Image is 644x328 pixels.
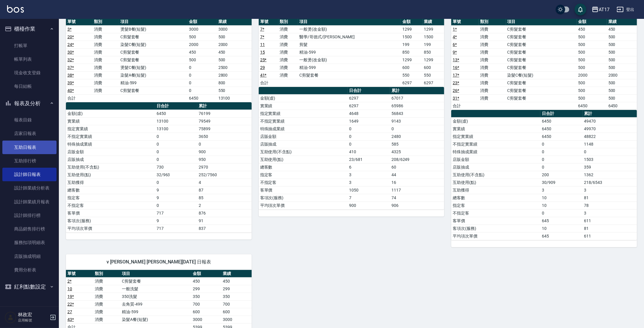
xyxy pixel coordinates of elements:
[260,42,265,47] a: 11
[506,94,577,102] td: C剪髮套餐
[2,39,57,52] a: 打帳單
[423,79,444,87] td: 6297
[348,110,390,117] td: 4648
[119,71,188,79] td: 染髮A餐(短髮)
[401,41,423,48] td: 199
[188,87,217,94] td: 0
[197,163,251,171] td: 2970
[2,154,57,168] a: 互助排行榜
[197,148,251,156] td: 900
[66,171,155,179] td: 互助使用(點)
[390,102,444,110] td: 65986
[348,140,390,148] td: 0
[92,18,119,26] th: 類別
[607,18,637,26] th: 業績
[155,102,197,110] th: 日合計
[278,56,298,64] td: 消費
[259,171,348,179] td: 指定客
[390,163,444,171] td: 60
[2,181,57,195] a: 設計師業績分析表
[451,110,637,240] table: a dense table
[67,309,72,314] a: 27
[188,25,217,33] td: 3000
[583,202,637,209] td: 78
[451,163,540,171] td: 店販抽成
[423,25,444,33] td: 1299
[92,87,119,94] td: 消費
[259,125,348,133] td: 特殊抽成業績
[583,148,637,156] td: 0
[451,179,540,186] td: 互助使用(點)
[348,117,390,125] td: 1649
[401,18,423,26] th: 金額
[540,171,582,179] td: 200
[155,163,197,171] td: 730
[506,48,577,56] td: C剪髮套餐
[348,186,390,194] td: 1050
[217,87,252,94] td: 550
[451,133,540,140] td: 指定實業績
[540,194,582,202] td: 10
[66,156,155,163] td: 店販抽成
[119,56,188,64] td: C剪髮套餐
[278,33,298,41] td: 消費
[259,110,348,117] td: 指定實業績
[506,56,577,64] td: C剪髮套餐
[479,25,506,33] td: 消費
[348,156,390,163] td: 23/681
[390,110,444,117] td: 56843
[2,113,57,127] a: 報表目錄
[197,102,251,110] th: 累計
[2,209,57,222] a: 設計師排行榜
[583,179,637,186] td: 218/6543
[217,41,252,48] td: 2000
[423,56,444,64] td: 1299
[7,5,24,13] img: Logo
[278,41,298,48] td: 消費
[260,65,265,70] a: 29
[2,21,57,37] button: 櫃檯作業
[298,25,401,33] td: 一般燙(改金額)
[540,163,582,171] td: 0
[423,33,444,41] td: 1500
[188,18,217,26] th: 金額
[259,102,348,110] td: 實業績
[583,186,637,194] td: 3
[155,140,197,148] td: 0
[451,194,540,202] td: 總客數
[583,117,637,125] td: 49470
[423,48,444,56] td: 850
[259,117,348,125] td: 不指定實業績
[278,71,298,79] td: 消費
[217,79,252,87] td: 800
[575,4,586,15] button: save
[607,41,637,48] td: 500
[577,48,607,56] td: 500
[607,48,637,56] td: 500
[66,179,155,186] td: 互助獲得
[92,48,119,56] td: 消費
[188,41,217,48] td: 2000
[188,33,217,41] td: 500
[540,209,582,217] td: 0
[2,96,57,111] button: 報表及分析
[66,102,252,233] table: a dense table
[540,179,582,186] td: 30/909
[451,140,540,148] td: 不指定實業績
[259,18,444,87] table: a dense table
[217,25,252,33] td: 3000
[583,163,637,171] td: 359
[506,64,577,71] td: C剪髮套餐
[278,25,298,33] td: 消費
[390,194,444,202] td: 74
[2,222,57,236] a: 商品銷售排行榜
[298,56,401,64] td: 一般燙(改金額)
[66,163,155,171] td: 互助使用(不含點)
[155,148,197,156] td: 0
[614,4,637,15] button: 登出
[66,18,92,26] th: 單號
[259,148,348,156] td: 互助使用(不含點)
[18,318,48,323] p: 店用帳號
[66,18,252,102] table: a dense table
[259,94,348,102] td: 金額(虛)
